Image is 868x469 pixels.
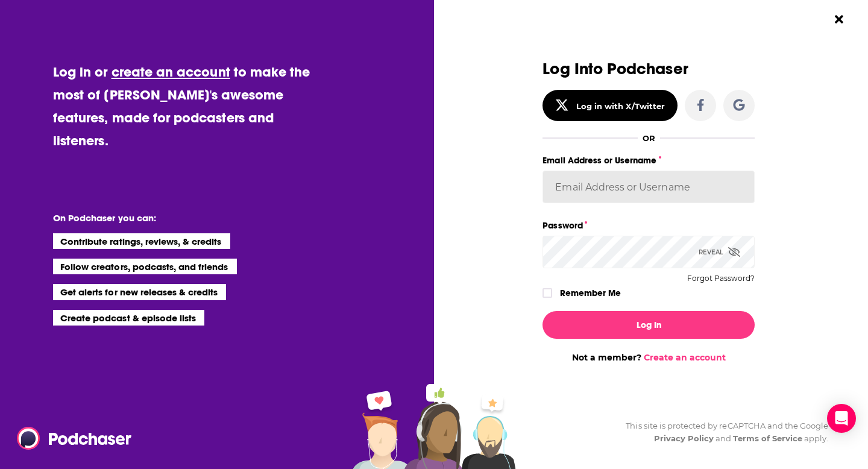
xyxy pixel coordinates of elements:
div: Log in with X/Twitter [576,101,665,111]
li: Contribute ratings, reviews, & credits [53,233,230,249]
a: create an account [112,63,230,80]
button: Close Button [828,8,851,31]
li: Get alerts for new releases & credits [53,284,226,300]
img: Podchaser - Follow, Share and Rate Podcasts [17,427,133,450]
div: Reveal [699,236,740,268]
a: Create an account [644,352,726,363]
li: Follow creators, podcasts, and friends [53,259,237,274]
h3: Log Into Podchaser [542,60,755,78]
a: Privacy Policy [654,433,714,443]
a: Terms of Service [733,433,802,443]
li: Create podcast & episode lists [53,310,204,326]
input: Email Address or Username [542,171,755,203]
div: Open Intercom Messenger [827,404,856,433]
div: Not a member? [542,352,755,363]
button: Forgot Password? [687,274,755,283]
label: Password [542,218,755,233]
div: This site is protected by reCAPTCHA and the Google and apply. [616,420,828,445]
button: Log in with X/Twitter [542,90,678,121]
button: Log In [542,311,755,339]
label: Remember Me [560,285,621,301]
label: Email Address or Username [542,153,755,168]
a: Podchaser - Follow, Share and Rate Podcasts [17,427,123,450]
li: On Podchaser you can: [53,212,294,224]
div: OR [643,133,655,143]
